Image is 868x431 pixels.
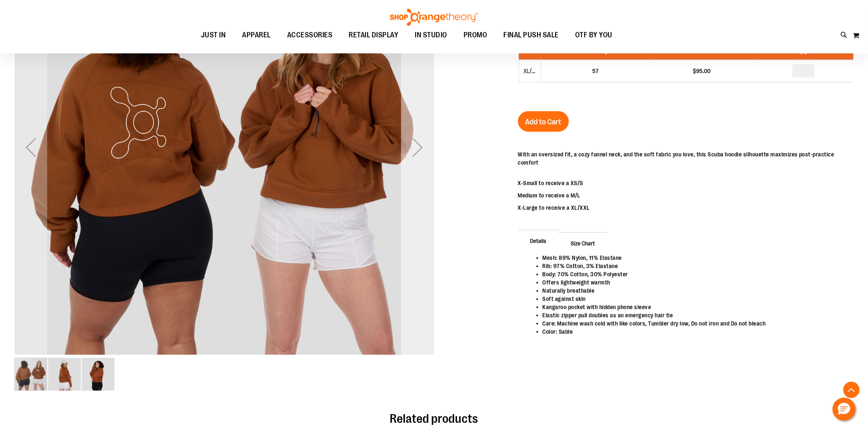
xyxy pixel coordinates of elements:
[518,111,569,132] button: Add to Cart
[593,68,599,74] span: 57
[48,358,81,391] img: Back view of lululemon Womens Scuba Oversized Funnel Neck
[341,26,407,45] a: RETAIL DISPLAY
[543,319,845,328] li: Care: Machine wash cold with like colors, Tumbler dry low, Do not iron and Do not bleach
[504,26,559,44] span: FINAL PUSH SALE
[543,303,845,311] li: Kangaroo pocket with hidden phone sleeve
[82,358,114,391] img: Front view of lululemon Womens Scuba Oversized Funnel Neck
[518,150,854,167] p: With an oversized fit, a cozy funnel neck, and the soft fabric you love, this Scuba hoodie silhou...
[525,117,562,126] span: Add to Cart
[464,26,487,44] span: PROMO
[843,382,860,398] button: Back To Top
[575,26,612,44] span: OTF BY YOU
[543,287,845,295] li: Naturally breathable
[455,26,496,45] a: PROMO
[833,398,856,421] button: Hello, have a question? Let’s chat.
[48,357,82,392] div: image 2 of 3
[567,26,621,45] a: OTF BY YOU
[543,278,845,287] li: Offers lightweight warmth
[279,26,341,45] a: ACCESSORIES
[390,412,478,426] span: Related products
[518,191,854,199] p: Medium to receive a M/L
[14,357,48,392] div: image 1 of 3
[496,26,567,45] a: FINAL PUSH SALE
[543,270,845,278] li: Body: 70% Cotton, 30% Polyester
[407,26,456,45] a: IN STUDIO
[655,67,749,75] div: $95.00
[234,26,279,44] a: APPAREL
[543,311,845,319] li: Elastic zipper pull doubles as an emergency hair tie
[389,9,479,26] img: Shop Orangetheory
[287,26,333,44] span: ACCESSORIES
[201,26,226,44] span: JUST IN
[543,254,845,262] li: Mesh: 89% Nylon, 11% Elastane
[518,204,854,212] p: X-Large to receive a XL/XXL
[559,232,608,254] span: Size Chart
[524,65,536,77] div: XL/2XL
[543,295,845,303] li: Soft against skin
[518,179,854,187] p: X-Small to receive a XS/S
[349,26,399,44] span: RETAIL DISPLAY
[193,26,234,45] a: JUST IN
[82,357,114,392] div: image 3 of 3
[543,328,845,336] li: Color: Sable
[518,230,559,251] span: Details
[543,262,845,270] li: Rib: 97% Cotton, 3% Elastane
[242,26,271,44] span: APPAREL
[415,26,448,44] span: IN STUDIO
